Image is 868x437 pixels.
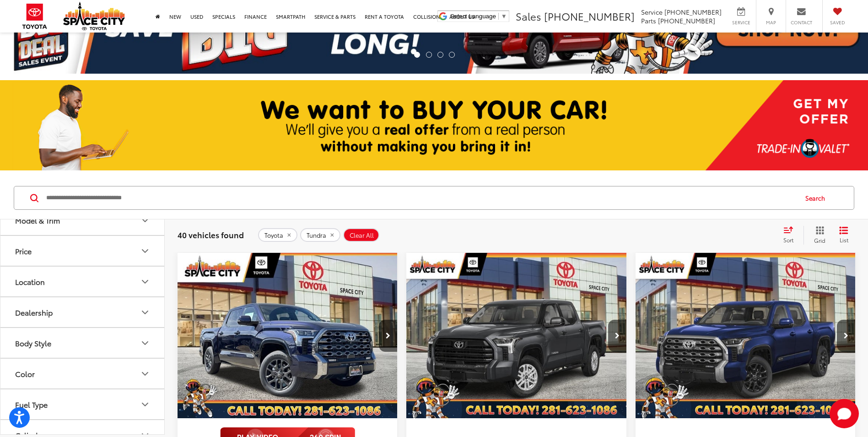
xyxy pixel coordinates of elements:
input: Search by Make, Model, or Keyword [45,187,797,209]
div: Location [140,276,151,287]
span: Tundra [307,232,326,239]
div: 2025 Toyota Tundra Platinum 0 [177,253,398,418]
button: Body StyleBody Style [0,328,165,358]
span: Service [641,7,663,16]
span: Select Language [450,13,496,20]
button: Fuel TypeFuel Type [0,389,165,419]
button: Grid View [803,226,832,244]
button: Next image [608,320,626,352]
img: Space City Toyota [63,2,125,30]
div: 2025 Toyota Tundra SR5 0 [406,253,627,418]
div: 2025 Toyota Tundra Platinum 0 [635,253,856,418]
button: Toggle Chat Window [830,399,859,428]
span: Contact [791,19,812,26]
button: Select sort value [779,226,803,244]
span: Sales [516,9,541,23]
span: List [839,236,848,244]
button: Next image [379,320,397,352]
div: Fuel Type [15,400,48,409]
div: Color [140,368,151,379]
div: Body Style [140,338,151,349]
button: PricePrice [0,236,165,266]
button: Search [797,186,838,209]
div: Dealership [15,308,53,317]
button: ColorColor [0,359,165,388]
div: Body Style [15,339,51,347]
button: LocationLocation [0,267,165,296]
span: Sort [783,236,793,244]
a: 2025 Toyota Tundra SR52025 Toyota Tundra SR52025 Toyota Tundra SR52025 Toyota Tundra SR5 [406,253,627,418]
svg: Start Chat [830,399,859,428]
span: Saved [827,19,847,26]
span: Toyota [264,232,283,239]
a: 2025 Toyota Tundra Platinum2025 Toyota Tundra Platinum2025 Toyota Tundra Platinum2025 Toyota Tund... [177,253,398,418]
span: 40 vehicles found [178,229,244,240]
div: Fuel Type [140,399,151,410]
div: Color [15,369,35,378]
button: Model & TrimModel & Trim [0,205,165,235]
span: Parts [641,16,656,25]
div: Price [140,246,151,257]
button: List View [832,226,855,244]
div: Model & Trim [15,216,60,224]
div: Location [15,277,45,286]
img: 2025 Toyota Tundra SR5 [406,253,627,419]
button: remove Tundra [300,228,340,242]
button: DealershipDealership [0,297,165,327]
img: 2025 Toyota Tundra Platinum [177,253,398,419]
span: ▼ [501,13,507,20]
button: Next image [837,320,855,352]
div: Dealership [140,307,151,318]
span: Clear All [350,232,374,239]
div: Model & Trim [140,215,151,226]
span: [PHONE_NUMBER] [658,16,715,25]
span: Service [731,19,751,26]
button: Clear All [343,228,379,242]
a: 2025 Toyota Tundra Platinum2025 Toyota Tundra Platinum2025 Toyota Tundra Platinum2025 Toyota Tund... [635,253,856,418]
span: Grid [814,236,825,244]
div: Price [15,246,32,255]
img: 2025 Toyota Tundra Platinum [635,253,856,419]
span: [PHONE_NUMBER] [664,7,722,16]
span: Map [761,19,781,26]
button: remove Toyota [258,228,297,242]
span: [PHONE_NUMBER] [544,9,635,23]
